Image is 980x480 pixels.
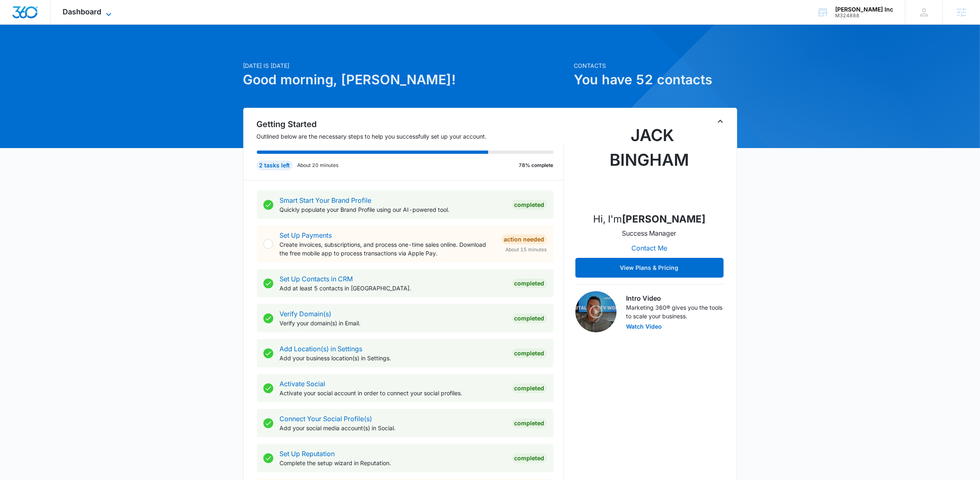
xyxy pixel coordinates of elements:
[280,205,505,214] p: Quickly populate your Brand Profile using our AI-powered tool.
[280,415,372,423] a: Connect Your Social Profile(s)
[622,213,705,225] strong: [PERSON_NAME]
[280,231,332,239] a: Set Up Payments
[574,61,737,70] p: Contacts
[257,118,564,130] h2: Getting Started
[63,7,102,16] span: Dashboard
[835,13,893,19] div: account id
[13,13,20,20] img: logo_orange.svg
[280,240,495,257] p: Create invoices, subscriptions, and process one-time sales online. Download the free mobile app t...
[257,132,564,141] p: Outlined below are the necessary steps to help you successfully set up your account.
[13,21,20,28] img: website_grey.svg
[626,303,724,320] p: Marketing 360® gives you the tools to scale your business.
[593,212,705,227] p: Hi, I'm
[835,6,893,13] div: account name
[626,324,662,329] button: Watch Video
[512,200,547,210] div: Completed
[280,284,505,292] p: Add at least 5 contacts in [GEOGRAPHIC_DATA].
[280,310,332,318] a: Verify Domain(s)
[512,348,547,358] div: Completed
[512,453,547,463] div: Completed
[243,70,569,90] h1: Good morning, [PERSON_NAME]!
[519,162,554,169] p: 78% complete
[280,389,505,397] p: Activate your social account in order to connect your social profiles.
[626,293,724,303] h3: Intro Video
[502,234,547,244] div: Action Needed
[575,291,617,332] img: Intro Video
[298,162,339,169] p: About 20 minutes
[622,228,677,238] p: Success Manager
[574,70,737,90] h1: You have 52 contacts
[280,459,505,467] p: Complete the setup wizard in Reputation.
[512,278,547,288] div: Completed
[280,196,372,204] a: Smart Start Your Brand Profile
[21,21,91,28] div: Domain: [DOMAIN_NAME]
[31,49,74,54] div: Domain Overview
[280,319,505,327] p: Verify your domain(s) in Email.
[280,275,353,283] a: Set Up Contacts in CRM
[91,49,139,54] div: Keywords by Traffic
[280,345,363,353] a: Add Location(s) in Settings
[280,424,505,432] p: Add your social media account(s) in Social.
[82,48,88,54] img: tab_keywords_by_traffic_grey.svg
[23,13,40,20] div: v 4.0.25
[280,380,326,388] a: Activate Social
[22,48,29,54] img: tab_domain_overview_orange.svg
[575,258,724,278] button: View Plans & Pricing
[280,450,335,458] a: Set Up Reputation
[715,116,725,126] button: Toggle Collapse
[506,246,547,253] span: About 15 minutes
[608,123,691,205] img: Jack Bingham
[623,238,675,258] button: Contact Me
[512,418,547,428] div: Completed
[280,354,505,362] p: Add your business location(s) in Settings.
[512,383,547,393] div: Completed
[243,61,569,70] p: [DATE] is [DATE]
[257,160,293,170] div: 2 tasks left
[512,313,547,323] div: Completed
